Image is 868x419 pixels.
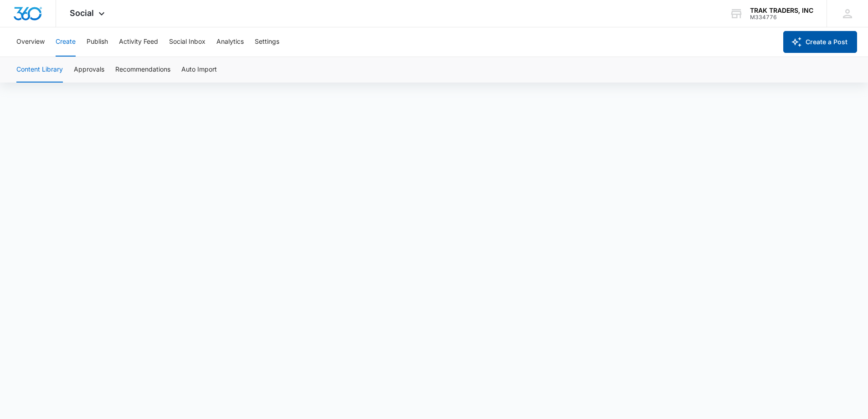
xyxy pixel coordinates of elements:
button: Analytics [216,27,244,57]
button: Auto Import [181,57,217,83]
button: Overview [16,27,45,57]
button: Create a Post [783,31,857,53]
button: Social Inbox [169,27,205,57]
button: Content Library [16,57,63,83]
span: Social [70,8,94,18]
button: Settings [255,27,279,57]
button: Activity Feed [119,27,158,57]
button: Publish [87,27,108,57]
div: account id [750,14,813,21]
div: account name [750,7,813,14]
button: Recommendations [115,57,170,83]
button: Create [56,27,76,57]
button: Approvals [74,57,104,83]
